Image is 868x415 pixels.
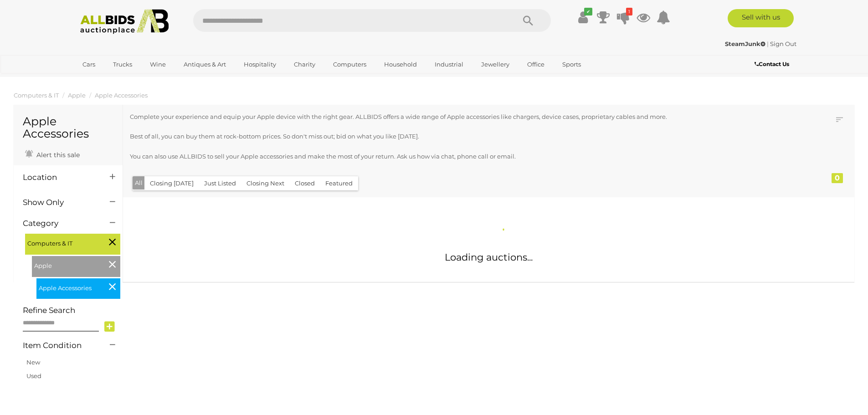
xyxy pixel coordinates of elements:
a: Alert this sale [23,147,82,161]
button: Closing Next [241,176,290,190]
button: Search [505,9,551,32]
a: Trucks [107,57,138,72]
h4: Item Condition [23,341,96,350]
p: Best of all, you can buy them at rock-bottom prices. So don't miss out; bid on what you like [DATE]. [130,131,781,142]
h4: Category [23,219,96,228]
span: Computers & IT [27,236,96,249]
a: 1 [616,9,630,26]
h1: Apple Accessories [23,115,113,140]
span: Loading auctions... [445,251,533,263]
span: Alert this sale [34,151,80,159]
div: 0 [832,173,843,183]
a: Jewellery [475,57,515,72]
span: Apple [34,258,103,271]
button: Just Listed [199,176,241,190]
a: Contact Us [755,59,791,69]
a: New [26,359,40,366]
h4: Location [23,173,96,182]
p: Complete your experience and equip your Apple device with the right gear. ALLBIDS offers a wide r... [130,112,781,122]
a: ✔ [576,9,590,26]
button: All [133,176,145,190]
i: 1 [626,8,632,15]
i: ✔ [584,8,592,15]
a: Used [26,372,41,379]
a: Sign Out [770,40,796,47]
button: Featured [320,176,358,190]
a: Computers [327,57,372,72]
a: Wine [144,57,172,72]
a: [GEOGRAPHIC_DATA] [77,72,153,87]
a: Household [378,57,423,72]
a: Cars [77,57,101,72]
button: Closing [DATE] [144,176,199,190]
a: Antiques & Art [178,57,232,72]
a: Computers & IT [14,92,59,99]
a: Apple [68,92,86,99]
h4: Show Only [23,198,96,207]
a: Sports [556,57,587,72]
b: Contact Us [755,61,789,67]
button: Closed [289,176,320,190]
a: SteamJunk [725,40,767,47]
a: Sell with us [728,9,794,27]
strong: SteamJunk [725,40,765,47]
span: | [767,40,769,47]
a: Hospitality [238,57,282,72]
a: Office [521,57,550,72]
img: Allbids.com.au [75,9,174,34]
a: Industrial [429,57,469,72]
a: Apple Accessories [95,92,148,99]
a: Charity [288,57,321,72]
p: You can also use ALLBIDS to sell your Apple accessories and make the most of your return. Ask us ... [130,151,781,162]
h4: Refine Search [23,306,120,315]
span: Apple Accessories [39,281,107,293]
